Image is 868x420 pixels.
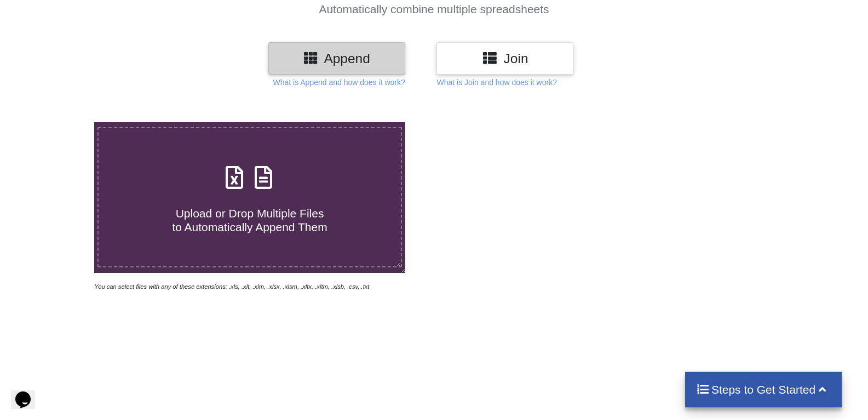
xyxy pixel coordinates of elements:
iframe: chat widget [11,376,46,409]
h3: Append [277,51,397,66]
i: You can select files with any of these extensions: .xls, .xlt, .xlm, .xlsx, .xlsm, .xltx, .xltm, ... [94,283,369,290]
p: What is Append and how does it work? [273,77,405,88]
h3: Join [445,51,565,66]
h4: Steps to Get Started [696,383,831,396]
p: What is Join and how does it work? [436,77,556,88]
span: Upload or Drop Multiple Files to Automatically Append Them [172,207,327,233]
